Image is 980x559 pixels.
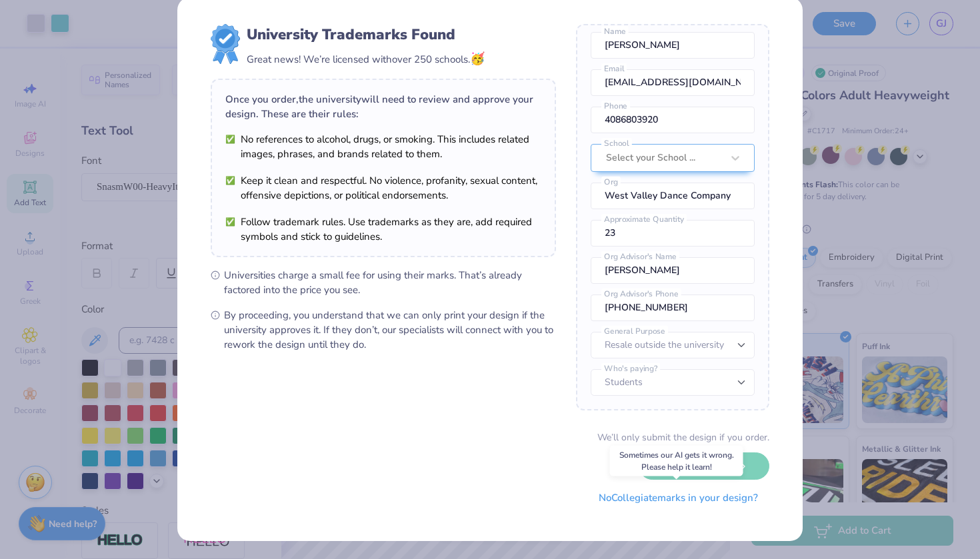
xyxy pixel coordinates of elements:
li: Follow trademark rules. Use trademarks as they are, add required symbols and stick to guidelines. [225,215,541,244]
span: Universities charge a small fee for using their marks. That’s already factored into the price you... [224,268,556,297]
div: Once you order, the university will need to review and approve your design. These are their rules: [225,92,541,121]
div: University Trademarks Found [247,24,485,45]
span: 🥳 [470,51,485,67]
img: license-marks-badge.png [211,24,240,64]
button: NoCollegiatemarks in your design? [587,484,769,512]
div: Great news! We’re licensed with over 250 schools. [247,50,485,68]
div: Sometimes our AI gets it wrong. Please help it learn! [610,446,743,476]
input: Org Advisor's Name [591,257,755,284]
input: Org Advisor's Phone [591,294,755,321]
input: Org [591,183,755,209]
div: We’ll only submit the design if you order. [597,430,769,444]
li: Keep it clean and respectful. No violence, profanity, sexual content, offensive depictions, or po... [225,173,541,203]
input: Phone [591,107,755,133]
input: Email [591,69,755,96]
input: Name [591,32,755,59]
span: By proceeding, you understand that we can only print your design if the university approves it. I... [224,308,556,352]
input: Approximate Quantity [591,220,755,247]
li: No references to alcohol, drugs, or smoking. This includes related images, phrases, and brands re... [225,132,541,161]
